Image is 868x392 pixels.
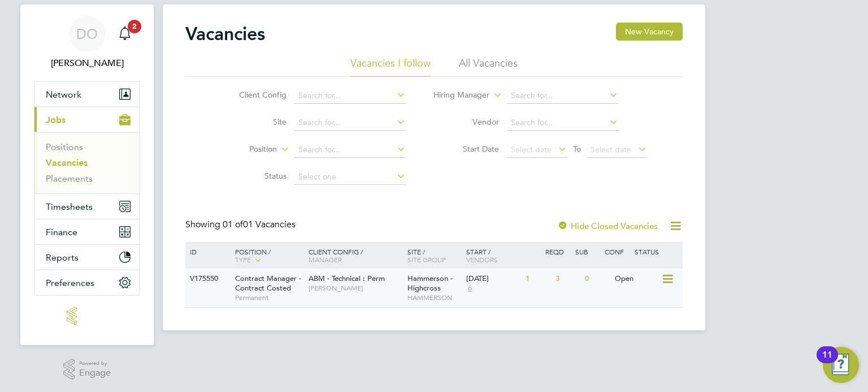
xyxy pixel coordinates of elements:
[187,242,227,261] div: ID
[34,219,140,244] button: Finance
[34,16,140,70] a: DO[PERSON_NAME]
[459,56,518,77] li: All Vacancies
[34,56,140,70] span: Davon Osbourne
[46,89,81,100] span: Network
[34,307,140,325] a: Go to home page
[294,88,406,104] input: Search for...
[309,274,385,283] span: ABM - Technical : Perm
[46,278,94,288] span: Preferences
[350,56,431,77] li: Vacancies I follow
[222,90,287,100] label: Client Config
[34,194,140,219] button: Timesheets
[523,268,552,289] div: 1
[222,117,287,127] label: Site
[306,242,405,269] div: Client Config /
[632,242,681,261] div: Status
[424,90,489,101] label: Hiring Manager
[434,117,499,127] label: Vendor
[223,219,296,230] span: 01 Vacancies
[223,219,243,230] span: 01 of
[34,270,140,295] button: Preferences
[466,274,520,284] div: [DATE]
[823,347,859,383] button: Open Resource Center, 11 new notifications
[227,242,306,270] div: Position /
[46,252,79,263] span: Reports
[434,144,499,154] label: Start Date
[591,144,631,155] span: Select date
[46,201,93,212] span: Timesheets
[407,293,461,302] span: HAMMERSON
[582,268,611,289] div: 0
[114,16,136,52] a: 2
[34,107,140,132] button: Jobs
[294,115,406,131] input: Search for...
[187,268,227,289] div: V175550
[570,142,584,156] span: To
[572,242,602,261] div: Sub
[822,355,832,369] div: 11
[309,284,402,293] span: [PERSON_NAME]
[507,115,618,131] input: Search for...
[542,242,572,261] div: Reqd
[466,255,498,264] span: Vendors
[553,268,582,289] div: 3
[185,219,298,231] div: Showing
[34,132,140,193] div: Jobs
[222,171,287,181] label: Status
[46,114,66,125] span: Jobs
[79,368,111,378] span: Engage
[294,142,406,158] input: Search for...
[557,221,658,231] label: Hide Closed Vacancies
[294,169,406,185] input: Select one
[309,255,342,264] span: Manager
[235,255,251,264] span: Type
[67,307,107,325] img: invictus-group-logo-retina.png
[46,157,88,168] a: Vacancies
[466,284,474,293] span: 6
[76,27,98,41] span: DO
[407,274,453,293] span: Hammerson - Highcross
[20,5,154,345] nav: Main navigation
[235,293,303,302] span: Permanent
[511,144,552,155] span: Select date
[34,82,140,107] button: Network
[63,359,111,380] a: Powered byEngage
[463,242,542,269] div: Start /
[616,23,683,41] button: New Vacancy
[235,274,301,293] span: Contract Manager - Contract Costed
[34,245,140,270] button: Reports
[602,242,631,261] div: Conf
[46,142,83,152] a: Positions
[46,227,77,237] span: Finance
[46,173,93,184] a: Placements
[79,359,111,368] span: Powered by
[405,242,464,269] div: Site /
[507,88,618,104] input: Search for...
[185,23,265,45] h2: Vacancies
[212,144,277,155] label: Position
[407,255,446,264] span: Site Group
[612,268,661,289] div: Open
[128,20,141,33] span: 2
